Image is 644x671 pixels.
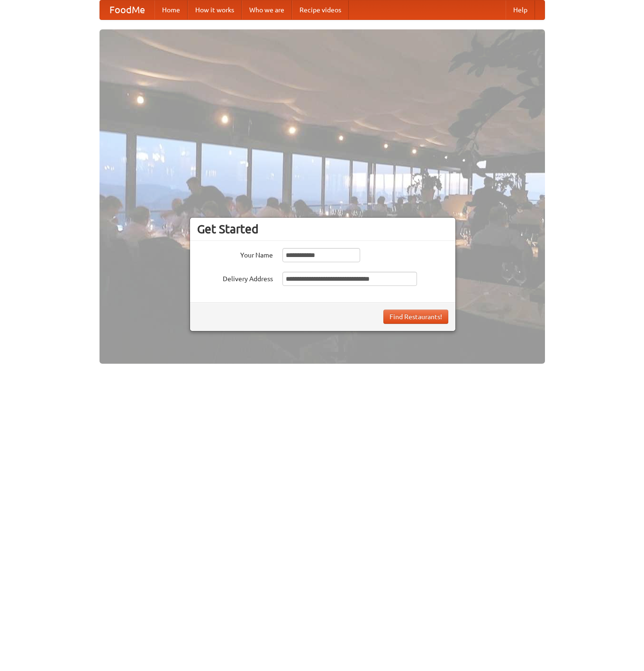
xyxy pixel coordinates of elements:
a: Who we are [242,0,292,19]
a: Recipe videos [292,0,349,19]
label: Delivery Address [197,272,273,284]
button: Find Restaurants! [383,310,448,324]
h3: Get Started [197,222,448,236]
a: FoodMe [100,0,154,19]
label: Your Name [197,248,273,260]
a: How it works [188,0,242,19]
a: Help [506,0,535,19]
a: Home [154,0,188,19]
